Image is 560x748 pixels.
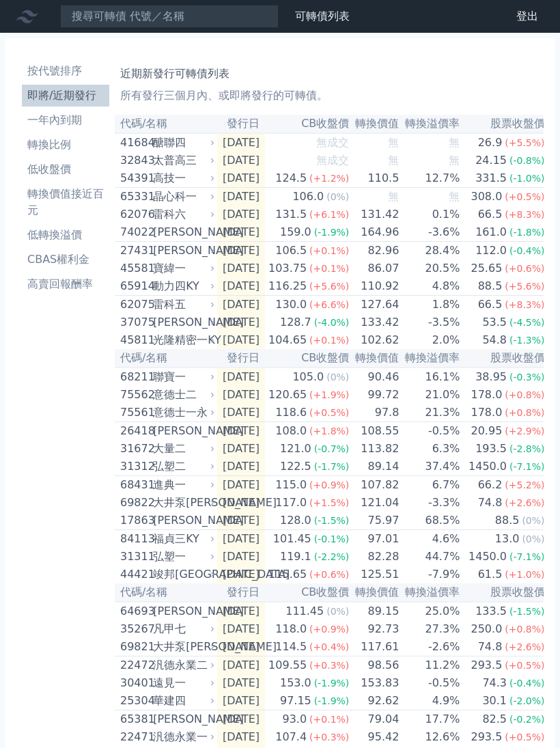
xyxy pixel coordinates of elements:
[473,603,509,620] div: 133.5
[153,404,212,421] div: 意德士一永
[449,190,460,203] span: 無
[479,332,509,348] div: 54.8
[120,189,150,205] div: 65331
[120,458,150,475] div: 31312
[153,314,212,331] div: [PERSON_NAME]
[217,349,265,368] th: 發行日
[217,656,265,675] td: [DATE]
[350,349,400,368] th: 轉換價值
[120,603,150,620] div: 64693
[272,243,309,259] div: 106.5
[153,189,212,205] div: 晶心科一
[400,242,460,260] td: 28.4%
[120,224,150,240] div: 74022
[217,242,265,260] td: [DATE]
[120,296,150,313] div: 62075
[400,602,460,620] td: 25.0%
[217,368,265,386] td: [DATE]
[120,206,150,223] div: 62076
[153,278,212,294] div: 動力四KY
[400,620,460,638] td: 27.3%
[400,368,460,386] td: 16.1%
[120,260,150,277] div: 45581
[314,227,350,238] span: (-1.9%)
[272,495,309,511] div: 117.0
[153,369,212,385] div: 聯寶一
[400,476,460,495] td: 6.7%
[272,477,309,493] div: 115.0
[272,206,309,223] div: 131.5
[468,657,505,674] div: 293.5
[400,314,460,331] td: -3.5%
[473,170,509,186] div: 331.5
[400,512,460,530] td: 68.5%
[120,278,150,294] div: 65914
[509,173,545,184] span: (-1.0%)
[309,497,349,508] span: (+1.5%)
[509,227,545,238] span: (-1.8%)
[153,260,212,277] div: 寶緯一
[265,349,350,368] th: CB收盤價
[120,639,150,655] div: 69821
[400,530,460,549] td: 4.6%
[350,638,400,656] td: 117.61
[479,675,509,691] div: 74.3
[217,674,265,692] td: [DATE]
[350,169,400,188] td: 110.5
[22,60,109,82] a: 按代號排序
[272,423,309,439] div: 108.0
[153,639,212,655] div: 大井泵[PERSON_NAME]
[309,389,349,400] span: (+1.9%)
[505,624,544,635] span: (+0.8%)
[277,314,314,331] div: 128.7
[120,66,538,82] h1: 近期新發行可轉債列表
[60,5,279,28] input: 搜尋可轉債 代號／名稱
[400,206,460,223] td: 0.1%
[309,660,349,671] span: (+0.3%)
[316,136,349,149] span: 無成交
[153,243,212,259] div: [PERSON_NAME]
[217,638,265,656] td: [DATE]
[153,296,212,313] div: 雷科五
[460,115,545,133] th: 股票收盤價
[350,115,400,133] th: 轉換價值
[505,299,544,310] span: (+8.3%)
[473,369,509,385] div: 38.95
[350,458,400,476] td: 89.14
[217,458,265,476] td: [DATE]
[400,331,460,349] td: 2.0%
[468,621,505,637] div: 250.0
[22,63,109,79] li: 按代號排序
[350,242,400,260] td: 82.96
[350,656,400,675] td: 98.56
[492,512,522,529] div: 88.5
[217,404,265,422] td: [DATE]
[475,278,505,294] div: 88.5
[460,583,545,602] th: 股票收盤價
[309,299,349,310] span: (+6.6%)
[388,136,399,149] span: 無
[460,349,545,368] th: 股票收盤價
[479,314,509,331] div: 53.5
[153,549,212,565] div: 弘塑一
[400,566,460,583] td: -7.9%
[153,170,212,186] div: 高技一
[350,583,400,602] th: 轉換價值
[350,422,400,441] td: 108.55
[314,551,350,562] span: (-2.2%)
[350,206,400,223] td: 131.42
[509,372,545,383] span: (-0.3%)
[350,260,400,277] td: 86.07
[217,422,265,441] td: [DATE]
[505,407,544,418] span: (+0.8%)
[217,620,265,638] td: [DATE]
[505,426,544,437] span: (+2.9%)
[277,512,314,529] div: 128.0
[309,281,349,292] span: (+5.6%)
[217,386,265,404] td: [DATE]
[217,331,265,349] td: [DATE]
[505,263,544,274] span: (+0.6%)
[266,657,309,674] div: 109.55
[475,566,505,583] div: 61.5
[400,583,460,602] th: 轉換溢價率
